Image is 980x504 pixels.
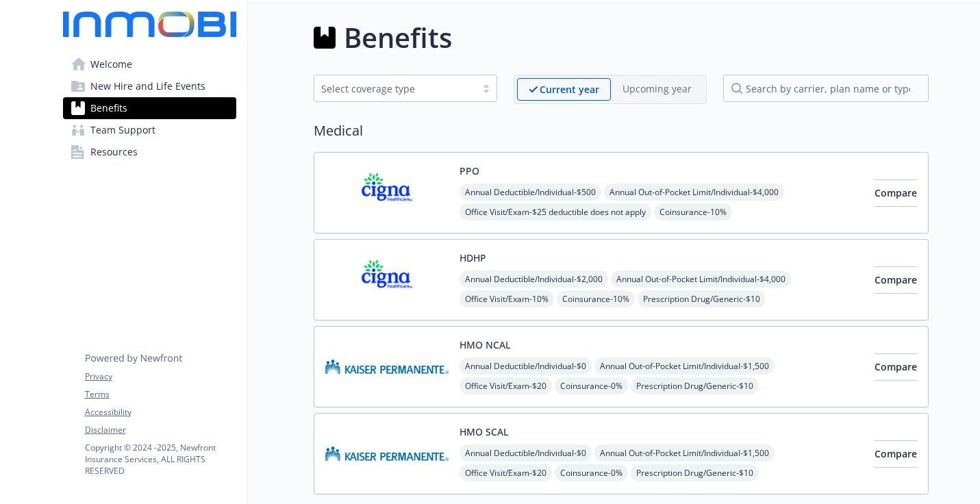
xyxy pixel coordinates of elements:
[460,464,552,481] span: Office Visit/Exam - $20
[325,251,449,309] img: CIGNA carrier logo
[557,290,635,307] span: Coinsurance - 10%
[325,164,449,222] img: CIGNA carrier logo
[321,81,469,96] div: Select coverage type
[654,203,732,220] span: Coinsurance - 10%
[611,78,703,101] span: Upcoming year
[90,53,132,75] span: Welcome
[460,425,508,439] button: HMO SCAL
[460,270,608,288] span: Annual Deductible/Individual - $2,000
[63,75,236,97] a: New Hire and Life Events
[875,266,917,294] button: Compare
[875,440,917,468] button: Compare
[460,444,592,462] span: Annual Deductible/Individual - $0
[623,81,692,96] p: Upcoming year
[85,442,236,477] p: Copyright © 2024 - 2025 , Newfront Insurance Services, ALL RIGHTS RESERVED
[460,164,479,178] button: PPO
[460,184,601,201] span: Annual Deductible/Individual - $500
[638,290,766,307] span: Prescription Drug/Generic - $10
[460,357,592,375] span: Annual Deductible/Individual - $0
[460,338,510,352] button: HMO NCAL
[540,82,599,97] p: Current year
[85,406,236,418] a: Accessibility
[85,370,236,383] a: Privacy
[325,338,449,396] img: Kaiser Permanente Insurance Company carrier logo
[631,377,759,394] span: Prescription Drug/Generic - $10
[594,357,775,375] span: Annual Out-of-Pocket Limit/Individual - $1,500
[611,270,791,288] span: Annual Out-of-Pocket Limit/Individual - $4,000
[460,377,552,394] span: Office Visit/Exam - $20
[555,377,628,394] span: Coinsurance - 0%
[90,119,155,141] span: Team Support
[594,444,775,462] span: Annual Out-of-Pocket Limit/Individual - $1,500
[875,273,917,286] span: Compare
[63,53,236,75] a: Welcome
[460,290,554,307] span: Office Visit/Exam - 10%
[63,97,236,119] a: Benefits
[85,424,236,436] a: Disclaimer
[604,184,784,201] span: Annual Out-of-Pocket Limit/Individual - $4,000
[325,425,449,483] img: Kaiser Permanente Insurance Company carrier logo
[875,353,917,381] button: Compare
[631,464,759,481] span: Prescription Drug/Generic - $10
[90,75,205,97] span: New Hire and Life Events
[63,119,236,141] a: Team Support
[875,186,917,199] span: Compare
[314,121,929,141] h2: Medical
[875,447,917,460] span: Compare
[555,464,628,481] span: Coinsurance - 0%
[723,75,929,102] input: search by carrier, plan name or type
[90,141,138,163] span: Resources
[85,388,236,401] a: Terms
[460,203,651,220] span: Office Visit/Exam - $25 deductible does not apply
[90,97,127,119] span: Benefits
[875,360,917,373] span: Compare
[63,141,236,163] a: Resources
[460,251,486,265] button: HDHP
[875,179,917,207] button: Compare
[344,17,452,58] h1: Benefits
